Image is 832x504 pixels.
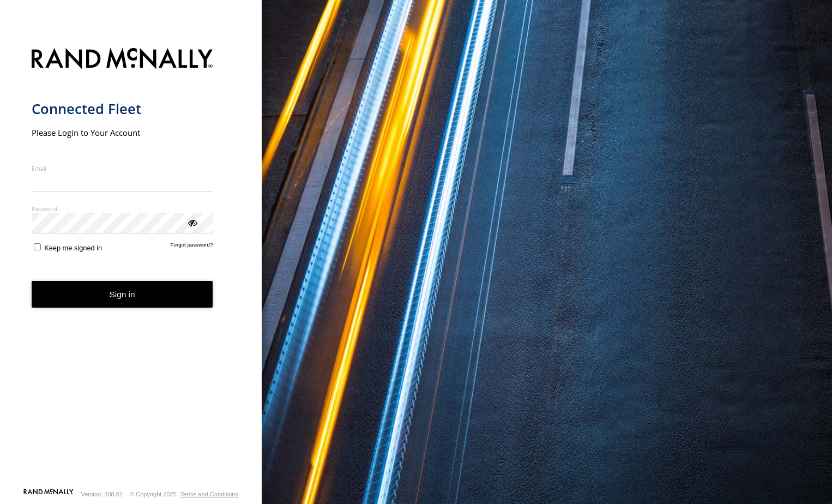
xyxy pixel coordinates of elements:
a: Terms and Conditions [180,491,238,497]
form: main [32,41,231,488]
div: © Copyright 2025 - [130,491,238,497]
div: ViewPassword [186,217,197,227]
h2: Please Login to Your Account [32,127,213,138]
div: Version: 308.01 [81,491,123,497]
label: Password [32,205,213,213]
label: Email [32,164,213,172]
a: Visit our Website [23,489,74,500]
h1: Connected Fleet [32,100,213,118]
img: Rand McNally [32,46,213,74]
a: Forgot password? [171,242,213,252]
button: Sign in [32,281,213,308]
span: Keep me signed in [44,244,102,252]
input: Keep me signed in [34,243,41,250]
